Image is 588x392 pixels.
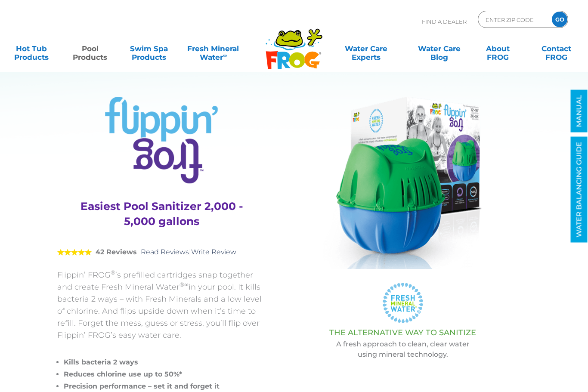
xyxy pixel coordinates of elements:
[9,40,54,57] a: Hot TubProducts
[475,40,521,57] a: AboutFROG
[223,52,227,59] sup: ∞
[288,339,518,360] p: A fresh approach to clean, clear water using mineral technology.
[64,356,266,368] li: Kills bacteria 2 ways
[57,269,266,341] p: Flippin’ FROG ’s prefilled cartridges snap together and create Fresh Mineral Water in your pool. ...
[141,248,189,256] a: Read Reviews
[534,40,579,57] a: ContactFROG
[571,90,588,133] a: MANUAL
[105,97,218,184] img: Product Logo
[552,12,567,27] input: GO
[571,137,588,243] a: WATER BALANCING GUIDE
[111,269,115,276] sup: ®
[126,40,172,57] a: Swim SpaProducts
[329,40,403,57] a: Water CareExperts
[179,281,189,288] sup: ®∞
[261,17,327,70] img: Frog Products Logo
[185,40,242,57] a: Fresh MineralWater∞
[57,235,266,269] div: |
[67,40,113,57] a: PoolProducts
[422,11,467,32] p: Find A Dealer
[57,249,92,256] span: 5
[96,248,137,256] strong: 42 Reviews
[64,368,266,380] li: Reduces chlorine use up to 50%*
[416,40,462,57] a: Water CareBlog
[191,248,236,256] a: Write Review
[68,199,255,229] h3: Easiest Pool Sanitizer 2,000 - 5,000 gallons
[288,328,518,337] h3: THE ALTERNATIVE WAY TO SANITIZE
[323,97,482,269] img: Product Flippin Frog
